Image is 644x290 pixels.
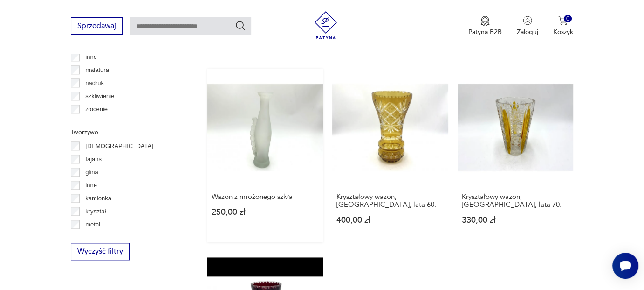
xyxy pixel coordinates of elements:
p: Koszyk [553,28,573,36]
button: Patyna B2B [468,16,502,36]
button: 0Koszyk [553,16,573,36]
button: Wyczyść filtry [71,243,130,260]
p: inne [85,52,97,62]
img: Ikona koszyka [558,16,568,25]
h3: Kryształowy wazon, [GEOGRAPHIC_DATA], lata 60. [336,193,444,209]
p: kryształ [85,206,106,217]
p: kamionka [85,193,111,204]
p: 330,00 zł [462,216,569,224]
a: Wazon z mrożonego szkłaWazon z mrożonego szkła250,00 zł [207,69,323,242]
p: glina [85,167,98,177]
p: porcelana [85,233,112,243]
img: Ikonka użytkownika [523,16,532,25]
p: Patyna B2B [468,28,502,36]
iframe: Smartsupp widget button [612,253,638,279]
p: złocenie [85,104,108,114]
a: Sprzedawaj [71,23,123,30]
p: malatura [85,65,109,75]
p: Zaloguj [517,28,538,36]
h3: Wazon z mrożonego szkła [212,193,319,201]
p: 250,00 zł [212,208,319,216]
a: Kryształowy wazon, Polska, lata 70.Kryształowy wazon, [GEOGRAPHIC_DATA], lata 70.330,00 zł [458,69,573,242]
img: Ikona medalu [480,16,490,26]
p: inne [85,180,97,191]
button: Zaloguj [517,16,538,36]
a: Kryształowy wazon, Polska, lata 60.Kryształowy wazon, [GEOGRAPHIC_DATA], lata 60.400,00 zł [332,69,448,242]
p: metal [85,219,100,230]
a: Ikona medaluPatyna B2B [468,16,502,36]
p: nadruk [85,78,104,88]
p: szkliwienie [85,91,114,101]
h3: Kryształowy wazon, [GEOGRAPHIC_DATA], lata 70. [462,193,569,209]
p: 400,00 zł [336,216,444,224]
div: 0 [564,15,572,23]
img: Patyna - sklep z meblami i dekoracjami vintage [312,11,340,39]
button: Sprzedawaj [71,17,123,35]
p: fajans [85,154,102,164]
button: Szukaj [235,20,246,31]
p: Tworzywo [71,127,185,137]
p: [DEMOGRAPHIC_DATA] [85,141,153,151]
